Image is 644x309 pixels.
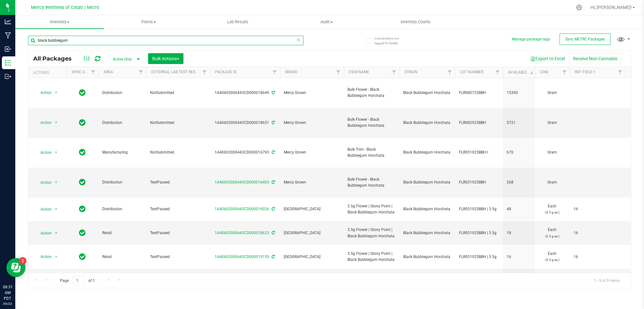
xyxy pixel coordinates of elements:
span: Mercy Grown [284,90,340,96]
span: 16 [574,254,622,260]
a: Area [104,70,113,74]
span: Page of 1 [54,276,100,285]
a: UOM [540,70,548,74]
span: In Sync [79,148,86,157]
a: Package ID [215,70,237,74]
span: select [52,229,60,238]
span: Each [539,203,566,215]
span: Inventory [15,19,104,25]
span: Bulk Trim - Black Bubblegum Horchata [347,147,396,159]
input: 1 [73,276,84,285]
span: Action [35,88,52,97]
span: select [52,178,60,187]
span: NotSubmitted [150,120,206,126]
span: FLR080725BBH [459,90,499,96]
button: Bulk Actions [148,53,183,64]
span: In Sync [79,205,86,213]
span: Retail [102,254,142,260]
a: Inventory [15,15,104,29]
span: 3.5g Flower | Stony Point | Black Bubblegum Horchata [347,251,396,263]
span: FLR051925BBH | 3.5g [459,206,499,212]
span: TestPassed [150,179,206,185]
span: NotSubmitted [150,90,206,96]
span: Black Bubblegum Horchata [403,149,451,155]
span: Mercy Grown [284,149,340,155]
iframe: Resource center unread badge [19,257,26,265]
div: Actions [33,70,64,75]
span: Gram [539,90,566,96]
span: All Packages [33,55,78,62]
button: Export to Excel [526,53,569,64]
a: Filter [199,67,210,78]
span: Retail [102,230,142,236]
a: External Lab Test Result [151,70,201,74]
a: Filter [88,67,98,78]
span: 3.5g Flower | Stony Point | Black Bubblegum Horchata [347,227,396,239]
span: In Sync [79,252,86,261]
a: Filter [333,67,344,78]
span: In Sync [79,178,86,187]
a: Filter [269,67,280,78]
span: Clear [296,36,301,44]
a: Strain [404,70,418,74]
span: Sync from Compliance System [271,150,275,154]
a: Filter [389,67,399,78]
span: Sync from Compliance System [271,231,275,235]
span: Bulk Flower - Black Bubblegum Horchata [347,176,396,189]
span: 268 [507,179,531,185]
span: Mercy Wellness of Cotati | Micro [31,5,99,10]
span: Bulk Flower - Black Bubblegum Horchata [347,87,396,99]
span: Black Bubblegum Horchata [403,254,451,260]
span: 16 [574,206,622,212]
span: 3.5g Flower | Stony Point | Black Bubblegum Horchata [347,203,396,215]
inline-svg: Inbound [5,46,11,52]
span: TestPassed [150,254,206,260]
span: Action [35,252,52,261]
input: Search Package ID, Item Name, SKU, Lot or Part Number... [28,36,304,45]
span: Distribution [102,206,142,212]
span: 48 [507,206,531,212]
a: Sync Status [72,70,96,74]
span: In Sync [79,228,86,237]
span: 18 [507,230,531,236]
span: Black Bubblegum Horchata [403,179,451,185]
a: Lab Results [193,15,282,29]
span: Hi, [PERSON_NAME]! [590,5,632,10]
iframe: Resource center [6,258,25,277]
inline-svg: Analytics [5,18,11,25]
span: NotSubmitted [150,149,206,155]
a: Filter [615,67,626,78]
a: Ref Field 1 [575,70,596,74]
span: select [52,252,60,261]
button: Sync METRC Packages [560,33,611,45]
a: Available [508,70,534,75]
a: Inventory Counts [371,15,460,29]
button: Manage package tags [512,37,550,42]
p: 09/23 [3,301,12,306]
a: Filter [559,67,570,78]
span: Sync from Compliance System [271,120,275,125]
p: (3.5 g ea.) [539,233,566,239]
span: Action [35,178,52,187]
inline-svg: Outbound [5,73,11,80]
span: Distribution [102,120,142,126]
span: Distribution [102,90,142,96]
span: Bulk Actions [152,56,179,61]
a: 1A40603000443CD000019026 [215,207,269,211]
span: 16 [574,230,622,236]
a: 1A40603000443CD000016403 [215,180,269,184]
span: TestPassed [150,230,206,236]
span: Each [539,251,566,263]
span: TestPassed [150,206,206,212]
span: Action [35,205,52,214]
span: Lab Results [218,19,257,25]
span: FLR051925BBH | 3.5g [459,254,499,260]
p: (3.5 g ea.) [539,209,566,215]
a: 1A40603000443CD000019155 [215,255,269,259]
span: Gram [539,120,566,126]
span: [GEOGRAPHIC_DATA] [284,206,340,212]
a: Audit [282,15,371,29]
a: 1A40603000443CD000018633 [215,231,269,235]
div: 1A40603000443CD000018649 [209,90,281,96]
span: FLR051925BBH | 3.5g [459,230,499,236]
